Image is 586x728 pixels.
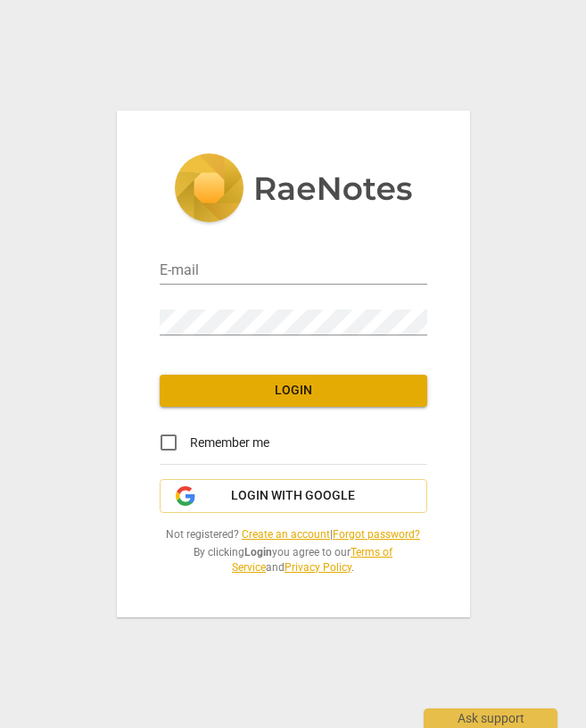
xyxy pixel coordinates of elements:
[244,546,272,558] b: Login
[231,487,355,505] span: Login with Google
[174,382,413,400] span: Login
[232,546,392,574] a: Terms of Service
[190,434,269,452] span: Remember me
[285,561,351,574] a: Privacy Policy
[333,528,420,541] a: Forgot password?
[424,708,557,728] div: Ask support
[160,545,427,575] span: By clicking you agree to our and .
[160,375,427,407] button: Login
[160,527,427,542] span: Not registered? |
[160,479,427,513] button: Login with Google
[174,153,413,227] img: 5ac2273c67554f335776073100b6d88f.svg
[242,528,330,541] a: Create an account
